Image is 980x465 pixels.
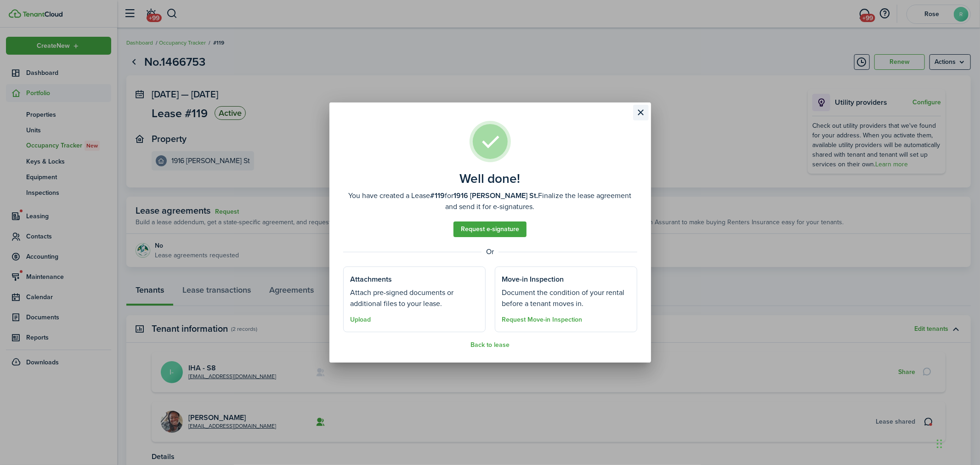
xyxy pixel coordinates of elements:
b: #119 [431,190,445,201]
b: 1916 [PERSON_NAME] St. [454,190,538,201]
iframe: Chat Widget [934,421,980,465]
div: Drag [937,430,942,458]
well-done-section-description: Document the condition of your rental before a tenant moves in. [502,287,630,309]
well-done-separator: Or [343,246,637,257]
well-done-section-description: Attach pre-signed documents or additional files to your lease. [351,287,478,309]
well-done-description: You have created a Lease for Finalize the lease agreement and send it for e-signatures. [343,190,637,212]
well-done-section-title: Attachments [351,274,392,285]
button: Request Move-in Inspection [502,316,583,323]
button: Upload [351,316,371,323]
a: Request e-signature [453,221,527,237]
well-done-title: Well done! [460,171,521,186]
button: Back to lease [470,341,510,349]
button: Close modal [633,105,649,120]
well-done-section-title: Move-in Inspection [502,274,564,285]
